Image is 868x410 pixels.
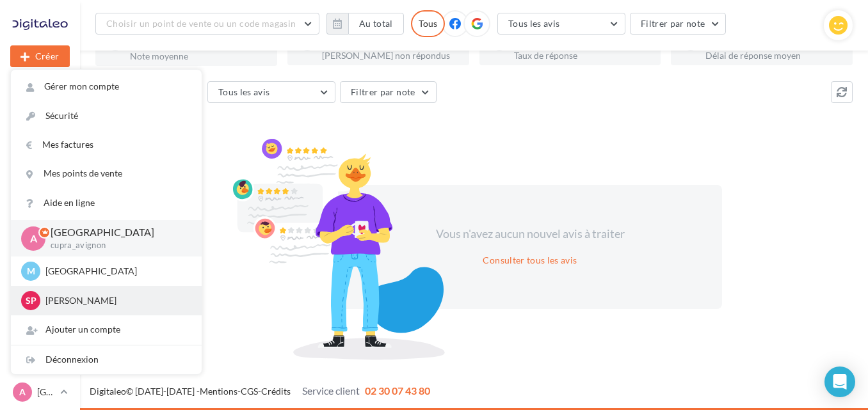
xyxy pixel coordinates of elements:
[11,72,202,101] a: Gérer mon compte
[10,45,70,67] div: Nouvelle campagne
[95,13,319,35] button: Choisir un point de vente ou un code magasin
[322,51,459,60] div: [PERSON_NAME] non répondus
[11,189,202,217] a: Aide en ligne
[30,231,37,246] span: A
[302,384,360,397] span: Service client
[90,386,430,397] span: © [DATE]-[DATE] - - -
[261,386,291,397] a: Crédits
[508,18,560,29] span: Tous les avis
[10,380,70,404] a: A [GEOGRAPHIC_DATA]
[45,265,186,278] p: [GEOGRAPHIC_DATA]
[514,51,651,60] div: Taux de réponse
[326,13,404,35] button: Au total
[90,386,126,397] a: Digitaleo
[27,265,35,278] span: M
[365,384,430,397] span: 02 30 07 43 80
[348,13,404,35] button: Au total
[630,13,727,35] button: Filtrer par note
[200,386,237,397] a: Mentions
[11,102,202,130] a: Sécurité
[478,253,582,268] button: Consulter tous les avis
[19,386,26,398] span: A
[11,159,202,188] a: Mes points de vente
[11,315,202,344] div: Ajouter un compte
[420,226,640,242] div: Vous n'avez aucun nouvel avis à traiter
[11,130,202,159] a: Mes factures
[340,81,437,103] button: Filtrer par note
[824,367,855,397] div: Open Intercom Messenger
[51,240,181,251] p: cupra_avignon
[207,81,335,103] button: Tous les avis
[10,45,70,67] button: Créer
[497,13,625,35] button: Tous les avis
[51,225,181,240] p: [GEOGRAPHIC_DATA]
[218,86,270,97] span: Tous les avis
[241,386,258,397] a: CGS
[37,386,55,398] p: [GEOGRAPHIC_DATA]
[26,294,36,307] span: Sp
[106,18,296,29] span: Choisir un point de vente ou un code magasin
[705,51,842,60] div: Délai de réponse moyen
[11,345,202,374] div: Déconnexion
[45,294,186,307] p: [PERSON_NAME]
[130,52,267,61] div: Note moyenne
[411,10,445,37] div: Tous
